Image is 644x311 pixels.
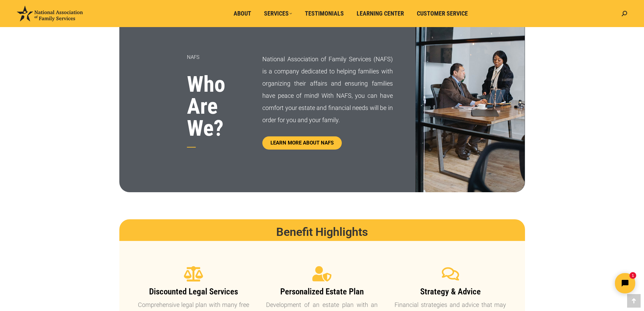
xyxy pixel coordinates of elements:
span: Strategy & Advice [420,287,481,296]
a: About [229,7,256,20]
span: Testimonials [305,10,344,17]
p: National Association of Family Services (NAFS) is a company dedicated to helping families with or... [262,53,392,126]
p: NAFS [187,51,246,63]
iframe: Tidio Chat [525,267,641,299]
img: Family Trust Services [415,10,525,192]
span: Discounted Legal Services [149,287,238,296]
span: Customer Service [417,10,468,17]
a: Testimonials [300,7,349,20]
a: Learning Center [352,7,409,20]
span: Services [264,10,292,17]
span: About [234,10,251,17]
img: National Association of Family Services [17,6,83,21]
h3: Who Are We? [187,73,246,139]
a: Customer Service [412,7,473,20]
a: LEARN MORE ABOUT NAFS [262,136,342,150]
span: Personalized Estate Plan [280,287,364,296]
span: LEARN MORE ABOUT NAFS [270,140,334,146]
span: Learning Center [357,10,404,17]
h2: Benefit Highlights [133,226,511,238]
